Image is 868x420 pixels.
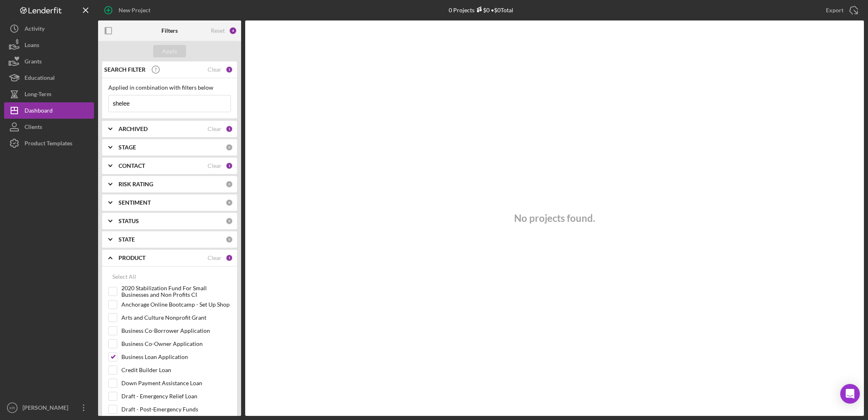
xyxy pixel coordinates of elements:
b: RISK RATING [119,181,153,187]
label: Arts and Culture Nonprofit Grant [121,314,231,322]
div: 0 [226,181,233,188]
div: 0 [226,236,233,243]
div: Product Templates [25,135,72,154]
label: Business Co-Owner Application [121,340,231,348]
b: STATE [119,236,135,243]
button: Export [818,2,864,18]
div: New Project [119,2,150,18]
b: ARCHIVED [119,126,148,132]
div: Open Intercom Messenger [840,384,860,404]
button: Product Templates [4,135,94,151]
button: Grants [4,53,94,70]
div: 0 [226,144,233,151]
div: Select All [112,269,136,285]
div: $0 [474,7,490,14]
button: Dashboard [4,102,94,119]
div: Applied in combination with filters below [108,84,231,91]
b: SENTIMENT [119,199,151,206]
div: 1 [226,66,233,73]
div: Dashboard [25,102,53,121]
div: 1 [226,162,233,169]
h3: No projects found. [514,212,595,224]
button: Loans [4,37,94,53]
div: 1 [226,254,233,262]
label: Credit Builder Loan [121,366,231,374]
div: Long-Term [25,86,51,104]
div: [PERSON_NAME] [20,400,74,418]
button: Long-Term [4,86,94,102]
div: Export [826,2,843,18]
label: Draft - Emergency Relief Loan [121,392,231,400]
b: PRODUCT [119,255,145,261]
b: STAGE [119,144,136,151]
div: 1 [226,125,233,133]
button: Clients [4,119,94,135]
div: Educational [25,70,55,88]
button: Activity [4,20,94,37]
label: Down Payment Assistance Loan [121,379,231,387]
label: Business Co-Borrower Application [121,327,231,335]
button: KR[PERSON_NAME] [4,400,94,416]
div: Loans [25,37,39,55]
div: Grants [25,53,42,72]
div: Activity [25,20,45,39]
label: 2020 Stabilization Fund For Small Businesses and Non Profits CI [121,287,231,296]
text: KR [9,406,15,410]
label: Anchorage Online Bootcamp - Set Up Shop [121,300,231,309]
div: Clear [208,126,221,132]
b: STATUS [119,218,139,224]
div: Reset [211,27,225,34]
div: Clear [208,255,221,261]
div: 0 [226,199,233,206]
div: 0 Projects • $0 Total [449,7,513,14]
button: Educational [4,70,94,86]
b: Filters [161,27,178,34]
button: Select All [108,269,140,285]
button: Apply [153,45,186,57]
b: CONTACT [119,163,145,169]
div: 0 [226,217,233,225]
label: Business Loan Application [121,353,231,361]
div: Clear [208,163,221,169]
div: Clients [25,119,42,137]
div: Apply [162,45,177,57]
div: 4 [229,27,237,35]
div: Clear [208,66,221,73]
b: SEARCH FILTER [104,66,145,73]
label: Draft - Post-Emergency Funds [121,405,231,413]
button: New Project [98,2,159,18]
